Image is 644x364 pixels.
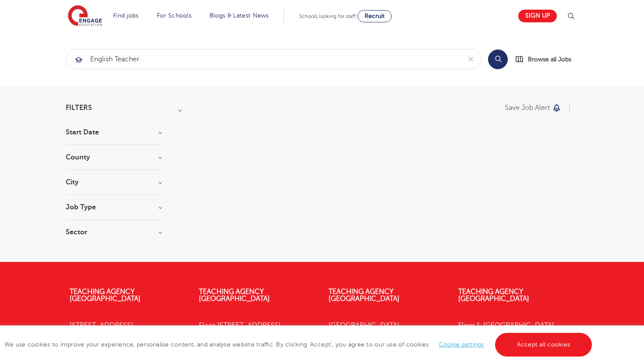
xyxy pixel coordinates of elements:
h3: County [66,154,162,161]
h3: Sector [66,229,162,236]
a: Accept all cookies [495,333,592,357]
a: Cookie settings [439,341,484,348]
a: Browse all Jobs [515,54,578,64]
span: Schools looking for staff [299,13,356,19]
button: Clear [461,49,481,69]
a: Teaching Agency [GEOGRAPHIC_DATA] [70,288,141,303]
div: Submit [66,49,481,69]
p: Save job alert [505,104,550,111]
input: Submit [66,49,461,69]
h3: City [66,179,162,186]
a: Recruit [357,10,392,22]
img: Engage Education [68,5,102,27]
span: Recruit [364,13,385,19]
span: Browse all Jobs [528,54,571,64]
span: We use cookies to improve your experience, personalise content, and analyse website traffic. By c... [4,341,594,348]
a: Teaching Agency [GEOGRAPHIC_DATA] [329,288,400,303]
a: Teaching Agency [GEOGRAPHIC_DATA] [458,288,529,303]
a: Teaching Agency [GEOGRAPHIC_DATA] [199,288,270,303]
a: Find jobs [113,12,139,19]
button: Search [488,49,508,69]
h3: Start Date [66,129,162,136]
a: Sign up [518,10,557,22]
span: Filters [66,104,92,111]
a: For Schools [157,12,191,19]
button: Save job alert [505,104,561,111]
a: Blogs & Latest News [209,12,269,19]
h3: Job Type [66,204,162,211]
